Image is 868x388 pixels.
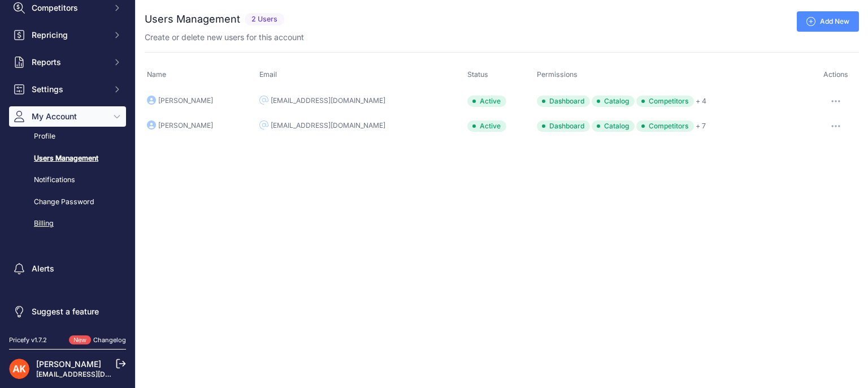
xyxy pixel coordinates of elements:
[9,335,47,345] div: Pricefy v1.7.2
[537,70,578,79] span: Permissions
[696,97,706,105] a: + 4
[32,2,106,14] span: Competitors
[271,96,385,105] div: [EMAIL_ADDRESS][DOMAIN_NAME]
[245,13,284,26] span: 2 Users
[9,214,126,234] a: Billing
[9,192,126,212] a: Change Password
[32,84,106,95] span: Settings
[158,121,213,130] div: [PERSON_NAME]
[32,29,106,41] span: Repricing
[9,79,126,100] button: Settings
[537,96,590,107] span: Dashboard
[36,370,154,378] a: [EMAIL_ADDRESS][DOMAIN_NAME]
[158,96,213,105] div: [PERSON_NAME]
[467,120,506,132] div: Active
[9,258,126,279] a: Alerts
[145,32,304,43] p: Create or delete new users for this account
[636,120,694,132] span: Competitors
[93,336,126,344] a: Changelog
[467,70,488,79] span: Status
[696,122,706,130] a: + 7
[271,121,385,130] div: [EMAIL_ADDRESS][DOMAIN_NAME]
[9,301,126,322] a: Suggest a feature
[592,96,635,107] span: Catalog
[9,25,126,45] button: Repricing
[467,96,506,107] div: Active
[797,11,859,32] a: Add New
[36,359,101,369] a: [PERSON_NAME]
[636,96,694,107] span: Competitors
[9,170,126,190] a: Notifications
[259,70,277,79] span: Email
[32,111,106,122] span: My Account
[9,149,126,169] a: Users Management
[537,120,590,132] span: Dashboard
[9,52,126,72] button: Reports
[147,70,166,79] span: Name
[9,106,126,127] button: My Account
[9,127,126,146] a: Profile
[592,120,635,132] span: Catalog
[32,57,106,68] span: Reports
[69,335,91,345] span: New
[145,11,240,27] h2: Users Management
[823,70,848,79] span: Actions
